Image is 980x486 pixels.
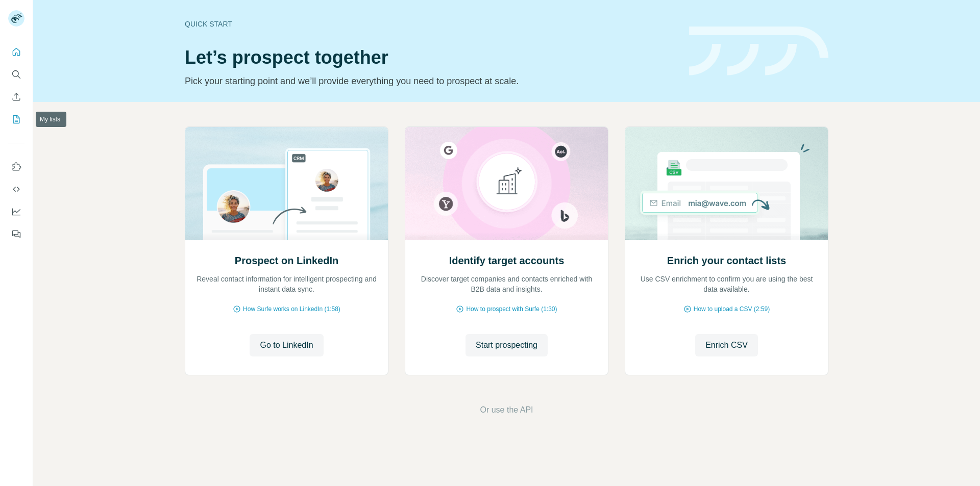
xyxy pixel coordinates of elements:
[185,74,677,88] p: Pick your starting point and we’ll provide everything you need to prospect at scale.
[8,65,24,84] button: Search
[694,304,770,314] span: How to upload a CSV (2:59)
[466,304,557,314] span: How to prospect with Surfe (1:30)
[243,304,340,314] span: How Surfe works on LinkedIn (1:58)
[405,127,608,240] img: Identify target accounts
[705,339,748,351] span: Enrich CSV
[185,19,677,29] div: Quick start
[8,43,24,61] button: Quick start
[8,225,24,243] button: Feedback
[689,27,828,76] img: banner
[667,253,786,268] h2: Enrich your contact lists
[260,339,313,351] span: Go to LinkedIn
[8,88,24,106] button: Enrich CSV
[250,334,323,356] button: Go to LinkedIn
[195,274,378,294] p: Reveal contact information for intelligent prospecting and instant data sync.
[8,180,24,198] button: Use Surfe API
[235,253,338,268] h2: Prospect on LinkedIn
[415,274,598,294] p: Discover target companies and contacts enriched with B2B data and insights.
[695,334,758,356] button: Enrich CSV
[8,158,24,176] button: Use Surfe on LinkedIn
[8,202,24,221] button: Dashboard
[465,334,548,356] button: Start prospecting
[476,339,537,351] span: Start prospecting
[635,274,818,294] p: Use CSV enrichment to confirm you are using the best data available.
[480,404,533,416] button: Or use the API
[185,47,677,68] h1: Let’s prospect together
[185,127,388,240] img: Prospect on LinkedIn
[625,127,828,240] img: Enrich your contact lists
[449,253,565,268] h2: Identify target accounts
[8,110,24,129] button: My lists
